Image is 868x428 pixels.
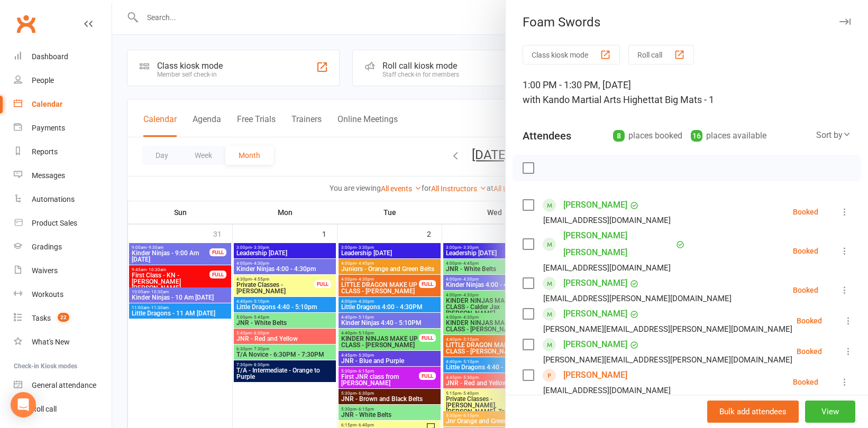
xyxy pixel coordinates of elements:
[13,11,39,37] a: Clubworx
[32,243,62,251] div: Gradings
[11,392,36,417] div: Open Intercom Messenger
[543,292,732,305] div: [EMAIL_ADDRESS][PERSON_NAME][DOMAIN_NAME]
[32,52,68,61] div: Dashboard
[14,397,112,421] a: Roll call
[14,306,112,330] a: Tasks 22
[523,78,851,107] div: 1:00 PM - 1:30 PM, [DATE]
[523,128,571,143] div: Attendees
[543,384,671,397] div: [EMAIL_ADDRESS][DOMAIN_NAME]
[691,130,702,142] div: 16
[14,188,112,211] a: Automations
[32,124,65,132] div: Payments
[14,164,112,188] a: Messages
[32,290,63,299] div: Workouts
[563,275,627,292] a: [PERSON_NAME]
[14,330,112,354] a: What's New
[32,381,96,389] div: General attendance
[14,235,112,259] a: Gradings
[58,313,69,322] span: 22
[14,45,112,69] a: Dashboard
[14,116,112,140] a: Payments
[563,305,627,322] a: [PERSON_NAME]
[14,211,112,235] a: Product Sales
[691,128,766,143] div: places available
[523,45,620,64] button: Class kiosk mode
[628,45,694,64] button: Roll call
[14,374,112,397] a: General attendance kiosk mode
[797,348,822,355] div: Booked
[14,283,112,306] a: Workouts
[613,130,625,142] div: 8
[14,140,112,164] a: Reports
[32,338,70,346] div: What's New
[32,76,54,85] div: People
[32,147,58,156] div: Reports
[14,69,112,92] a: People
[14,92,112,116] a: Calendar
[32,266,58,275] div: Waivers
[32,100,62,108] div: Calendar
[32,314,51,322] div: Tasks
[613,128,682,143] div: places booked
[523,94,654,105] span: with Kando Martial Arts Highett
[14,259,112,283] a: Waivers
[797,317,822,324] div: Booked
[543,353,792,367] div: [PERSON_NAME][EMAIL_ADDRESS][PERSON_NAME][DOMAIN_NAME]
[32,171,65,180] div: Messages
[707,401,799,423] button: Bulk add attendees
[543,322,792,336] div: [PERSON_NAME][EMAIL_ADDRESS][PERSON_NAME][DOMAIN_NAME]
[563,197,627,213] a: [PERSON_NAME]
[793,208,818,216] div: Booked
[654,94,714,105] span: at Big Mats - 1
[563,336,627,353] a: [PERSON_NAME]
[543,261,671,275] div: [EMAIL_ADDRESS][DOMAIN_NAME]
[805,401,855,423] button: View
[32,405,57,413] div: Roll call
[793,378,818,386] div: Booked
[563,367,627,384] a: [PERSON_NAME]
[32,195,75,203] div: Automations
[793,286,818,294] div: Booked
[563,227,673,261] a: [PERSON_NAME] [PERSON_NAME]
[32,219,77,227] div: Product Sales
[816,128,851,142] div: Sort by
[506,15,868,30] div: Foam Swords
[793,247,818,255] div: Booked
[543,213,671,227] div: [EMAIL_ADDRESS][DOMAIN_NAME]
